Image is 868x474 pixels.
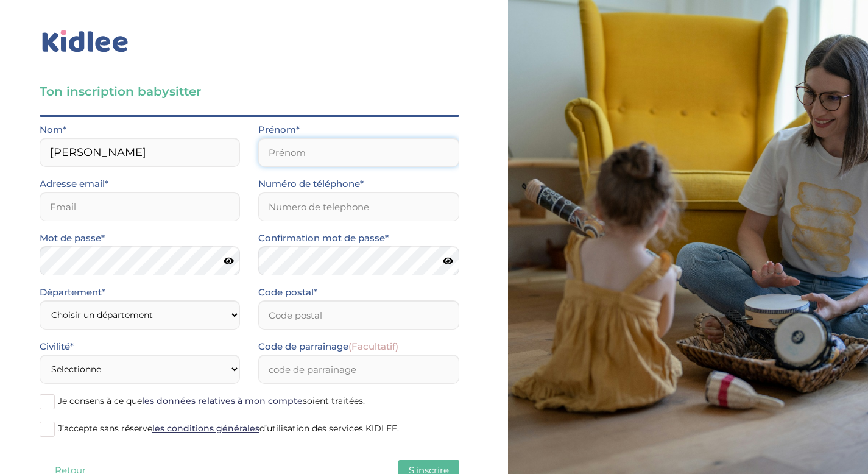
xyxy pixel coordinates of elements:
img: logo_kidlee_bleu [40,27,131,55]
a: les conditions générales [152,423,259,434]
input: code de parrainage [258,355,459,384]
a: les données relatives à mon compte [142,395,303,406]
input: Prénom [258,138,459,167]
input: Email [40,192,240,221]
label: Adresse email* [40,176,108,192]
label: Mot de passe* [40,230,105,246]
span: J’accepte sans réserve d’utilisation des services KIDLEE. [58,423,399,434]
label: Confirmation mot de passe* [258,230,389,246]
label: Prénom* [258,122,300,138]
h3: Ton inscription babysitter [40,83,459,100]
label: Code postal* [258,285,317,300]
input: Nom [40,138,240,167]
label: Département* [40,285,105,300]
label: Code de parrainage [258,339,398,355]
span: Je consens à ce que soient traitées. [58,395,365,406]
label: Civilité* [40,339,74,355]
span: (Facultatif) [348,341,398,352]
input: Numero de telephone [258,192,459,221]
input: Code postal [258,300,459,330]
label: Numéro de téléphone* [258,176,364,192]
